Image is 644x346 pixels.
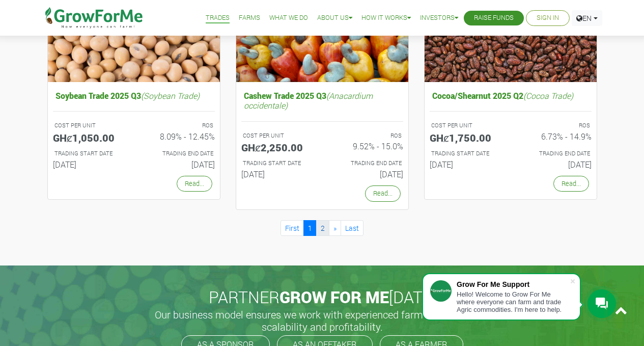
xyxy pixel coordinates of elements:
h6: 6.73% - 14.9% [518,131,592,141]
a: Read... [177,176,212,192]
a: Trades [206,13,230,23]
p: COST PER UNIT [243,131,313,140]
p: COST PER UNIT [54,121,125,130]
a: Sign In [537,13,559,23]
h6: 9.52% - 15.0% [330,141,403,151]
a: Cashew Trade 2025 Q3(Anacardium occidentale) COST PER UNIT GHȼ2,250.00 ROS 9.52% - 15.0% TRADING ... [241,88,403,183]
h6: [DATE] [241,169,315,179]
span: » [333,223,337,233]
a: How it Works [361,13,411,23]
h5: Cocoa/Shearnut 2025 Q2 [430,88,592,103]
div: Hello! Welcome to Grow For Me where everyone can farm and trade Agric commodities. I'm here to help. [457,290,570,313]
h5: GHȼ1,750.00 [430,131,503,144]
p: Estimated Trading Start Date [431,149,501,158]
div: Grow For Me Support [457,280,570,288]
a: EN [572,10,602,26]
a: Last [341,220,363,236]
h5: GHȼ1,050.00 [53,131,126,144]
p: Estimated Trading Start Date [54,149,125,158]
a: 1 [303,220,317,236]
p: ROS [520,121,590,130]
p: Estimated Trading Start Date [243,159,313,168]
a: First [281,220,304,236]
h5: Cashew Trade 2025 Q3 [241,88,403,113]
a: Cocoa/Shearnut 2025 Q2(Cocoa Trade) COST PER UNIT GHȼ1,750.00 ROS 6.73% - 14.9% TRADING START DAT... [430,88,592,173]
a: About Us [317,13,352,23]
a: What We Do [269,13,308,23]
a: Soybean Trade 2025 Q3(Soybean Trade) COST PER UNIT GHȼ1,050.00 ROS 8.09% - 12.45% TRADING START D... [53,88,215,173]
p: ROS [331,131,402,140]
h6: [DATE] [53,159,126,169]
i: (Anacardium occidentale) [244,90,373,111]
p: Estimated Trading End Date [331,159,402,168]
a: Read... [365,185,401,201]
p: Estimated Trading End Date [143,149,213,158]
h6: 8.09% - 12.45% [142,131,215,141]
a: 2 [316,220,329,236]
i: (Cocoa Trade) [523,90,573,101]
h6: [DATE] [430,159,503,169]
h5: GHȼ2,250.00 [241,141,315,153]
h6: [DATE] [142,159,215,169]
span: GROW FOR ME [279,286,389,308]
h5: Our business model ensures we work with experienced farmers to promote scalability and profitabil... [144,308,500,333]
a: Raise Funds [474,13,514,23]
i: (Soybean Trade) [141,90,200,101]
a: Investors [420,13,458,23]
p: Estimated Trading End Date [520,149,590,158]
h5: Soybean Trade 2025 Q3 [53,88,215,103]
h2: PARTNER [DATE] [44,287,601,307]
p: ROS [143,121,213,130]
p: COST PER UNIT [431,121,501,130]
a: Farms [239,13,260,23]
a: Read... [553,176,589,192]
h6: [DATE] [518,159,592,169]
h6: [DATE] [330,169,403,179]
nav: Page Navigation [47,220,597,236]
